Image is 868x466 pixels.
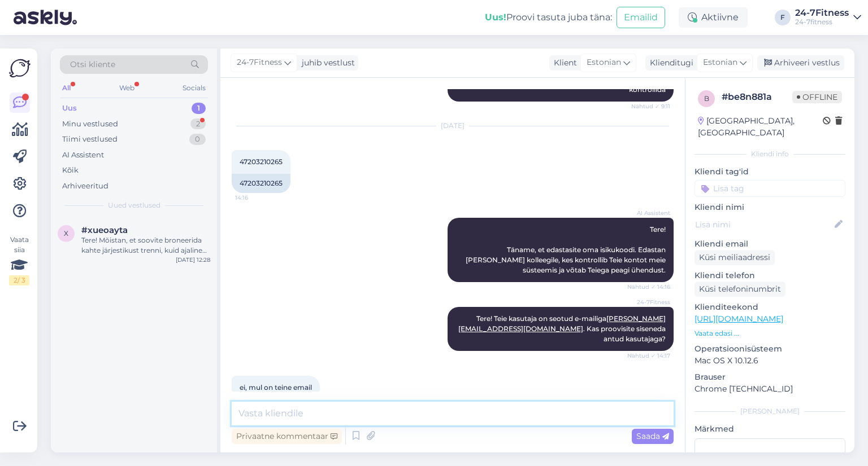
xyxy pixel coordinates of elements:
[695,406,845,416] div: [PERSON_NAME]
[180,81,208,95] div: Socials
[695,238,845,250] p: Kliendi email
[698,115,823,139] div: [GEOGRAPHIC_DATA], [GEOGRAPHIC_DATA]
[628,102,670,111] span: Nähtud ✓ 9:11
[190,118,206,130] div: 2
[695,355,845,367] p: Mac OS X 10.12.6
[704,94,709,103] span: b
[117,81,137,95] div: Web
[795,17,849,27] div: 24-7fitness
[645,57,693,69] div: Klienditugi
[62,103,77,114] div: Uus
[189,134,206,145] div: 0
[237,56,282,69] span: 24-7Fitness
[232,429,342,444] div: Privaatne kommentaar
[617,7,665,28] button: Emailid
[240,157,283,166] span: 47203210265
[108,200,160,210] span: Uued vestlused
[627,283,670,291] span: Nähtud ✓ 14:16
[62,181,108,192] div: Arhiveeritud
[60,81,73,95] div: All
[628,209,670,217] span: AI Assistent
[176,256,210,264] div: [DATE] 12:28
[695,301,845,313] p: Klienditeekond
[485,11,612,24] div: Proovi tasuta juba täna:
[795,8,861,27] a: 24-7Fitness24-7fitness
[62,150,104,161] div: AI Assistent
[466,225,667,274] span: Tere! Täname, et edastasite oma isikukoodi. Edastan [PERSON_NAME] kolleegile, kes kontrollib Teie...
[757,55,844,71] div: Arhiveeri vestlus
[695,282,785,297] div: Küsi telefoninumbrit
[192,103,206,114] div: 1
[232,121,674,131] div: [DATE]
[62,165,79,176] div: Kõik
[695,328,845,338] p: Vaata edasi ...
[62,118,118,130] div: Minu vestlused
[9,58,31,79] img: Askly Logo
[722,90,792,104] div: # be8n881a
[695,314,783,324] a: [URL][DOMAIN_NAME]
[62,134,118,145] div: Tiimi vestlused
[695,180,845,197] input: Lisa tag
[792,91,842,103] span: Offline
[775,10,791,25] div: F
[703,56,737,69] span: Estonian
[695,218,832,231] input: Lisa nimi
[235,194,277,202] span: 14:16
[628,298,670,306] span: 24-7Fitness
[9,275,29,285] div: 2 / 3
[627,351,670,360] span: Nähtud ✓ 14:17
[81,225,128,235] span: #xueoayta
[232,174,290,193] div: 47203210265
[485,12,506,23] b: Uus!
[64,229,68,238] span: x
[549,57,577,69] div: Klient
[695,383,845,395] p: Chrome [TECHNICAL_ID]
[695,166,845,178] p: Kliendi tag'id
[458,314,667,343] span: Tere! Teie kasutaja on seotud e-mailiga . Kas proovisite siseneda antud kasutajaga?
[695,343,845,355] p: Operatsioonisüsteem
[695,201,845,213] p: Kliendi nimi
[695,371,845,383] p: Brauser
[297,57,355,69] div: juhib vestlust
[695,149,845,159] div: Kliendi info
[695,270,845,282] p: Kliendi telefon
[695,250,775,265] div: Küsi meiliaadressi
[679,7,748,28] div: Aktiivne
[636,431,669,441] span: Saada
[587,56,621,69] span: Estonian
[695,423,845,435] p: Märkmed
[9,235,29,285] div: Vaata siia
[81,235,210,256] div: Tere! Mõistan, et soovite broneerida kahte järjestikust trenni, kuid ajaline kattuvus takistab se...
[795,8,849,17] div: 24-7Fitness
[70,59,115,71] span: Otsi kliente
[240,383,312,392] span: ei, mul on teine email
